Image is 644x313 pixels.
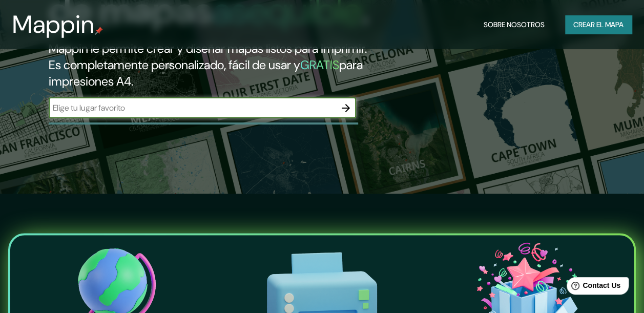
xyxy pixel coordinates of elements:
[480,15,549,34] button: Sobre nosotros
[12,10,95,39] h3: Mappin
[484,18,545,31] font: Sobre nosotros
[95,27,103,35] img: mappin-pin
[565,15,632,34] button: Crear el mapa
[300,57,339,73] h5: GRATIS
[573,18,624,31] font: Crear el mapa
[49,102,336,114] input: Elige tu lugar favorito
[49,40,371,90] h2: Mappin le permite crear y diseñar mapas listos para imprimir. Es completamente personalizado, fác...
[553,273,633,302] iframe: Help widget launcher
